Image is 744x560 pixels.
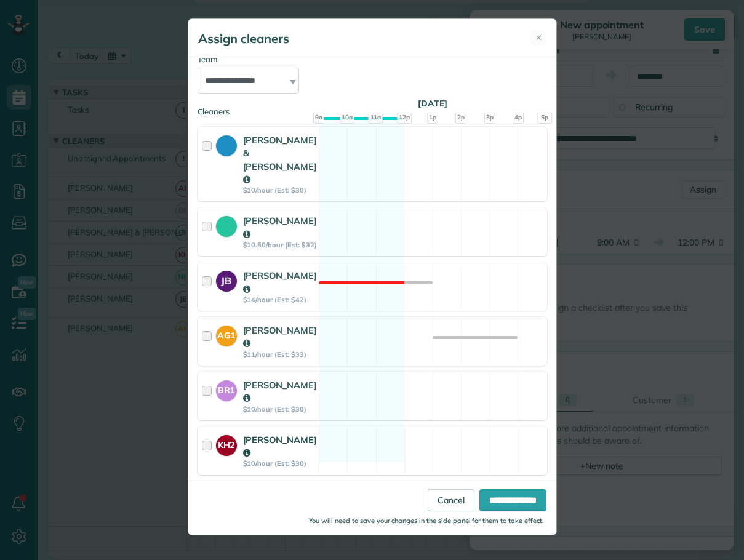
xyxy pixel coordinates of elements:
[216,435,237,452] strong: KH2
[243,324,318,349] strong: [PERSON_NAME]
[243,379,318,404] strong: [PERSON_NAME]
[243,134,318,185] strong: [PERSON_NAME] & [PERSON_NAME]
[243,295,318,304] strong: $14/hour (Est: $42)
[216,326,237,342] strong: AG1
[243,405,318,414] strong: $10/hour (Est: $30)
[243,186,318,194] strong: $10/hour (Est: $30)
[309,516,544,525] small: You will need to save your changes in the side panel for them to take effect.
[198,106,547,110] div: Cleaners
[243,215,318,239] strong: [PERSON_NAME]
[243,434,318,458] strong: [PERSON_NAME]
[428,489,474,511] a: Cancel
[535,32,542,44] span: ✕
[243,270,318,294] strong: [PERSON_NAME]
[216,380,237,397] strong: BR1
[198,30,289,47] h5: Assign cleaners
[243,241,318,249] strong: $10.50/hour (Est: $32)
[216,271,237,288] strong: JB
[198,54,547,65] div: Team
[243,459,318,468] strong: $10/hour (Est: $30)
[243,350,318,359] strong: $11/hour (Est: $33)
